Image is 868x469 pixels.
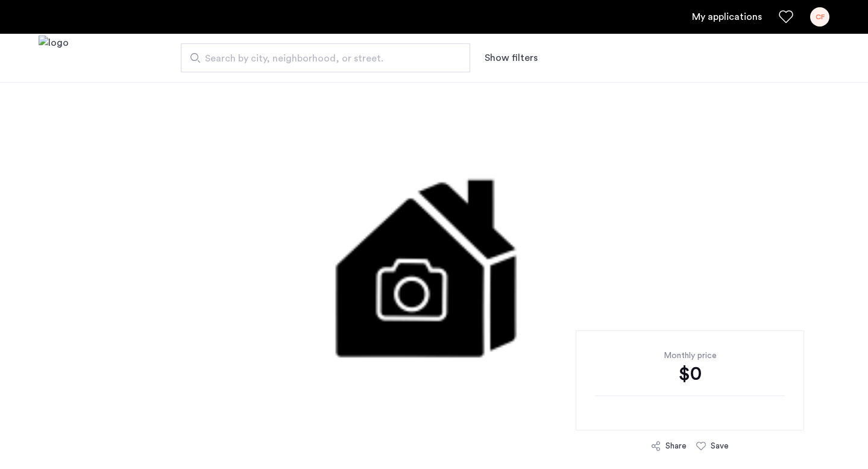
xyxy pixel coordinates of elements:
[485,51,538,65] button: Show or hide filters
[156,82,712,444] img: 1.gif
[181,43,470,72] input: Apartment Search
[39,36,69,81] a: Cazamio logo
[779,10,793,24] a: Favorites
[595,362,785,386] div: $0
[665,440,687,452] div: Share
[692,10,762,24] a: My application
[711,440,729,452] div: Save
[810,7,829,27] div: CF
[205,51,436,66] span: Search by city, neighborhood, or street.
[39,36,69,81] img: logo
[595,350,785,362] div: Monthly price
